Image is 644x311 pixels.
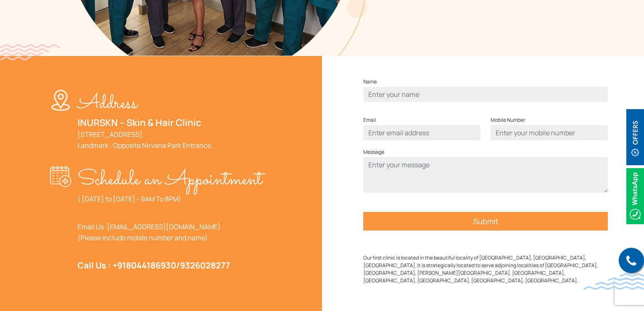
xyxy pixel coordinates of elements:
[180,260,230,271] a: 9326028277
[363,212,608,231] input: Submit
[78,90,213,117] p: Address
[626,191,644,200] a: Whatsappicon
[50,166,78,187] img: appointment-w
[363,147,384,157] label: Message
[627,296,633,303] img: up-blue-arrow.svg
[78,221,262,243] p: Email Us : (Please include mobile number and name)
[78,166,262,193] p: Schedule an Appointment
[363,115,376,125] label: Email
[363,77,608,247] form: Contact form
[78,130,213,150] a: [STREET_ADDRESS].Landmark : Opposite Nirvana Park Entrance.
[491,125,608,140] input: Enter your mobile number
[107,222,220,231] a: [EMAIL_ADDRESS][DOMAIN_NAME]
[78,260,230,271] strong: Call Us : +91 /
[78,193,262,204] p: ( [DATE] to [DATE] - 9AM To 8PM)
[363,125,480,140] input: Enter email address
[363,87,608,102] input: Enter your name
[626,109,644,165] img: offerBt
[363,77,377,87] label: Name
[583,273,644,290] img: bluewave
[50,90,78,111] img: location-w
[491,115,525,125] label: Mobile Number
[78,116,201,129] a: INURSKN – Skin & Hair Clinic
[126,260,176,271] a: 8044186930
[626,168,644,224] img: Whatsappicon
[363,254,608,284] p: Our first clinic is located in the beautiful locality of [GEOGRAPHIC_DATA], [GEOGRAPHIC_DATA], [G...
